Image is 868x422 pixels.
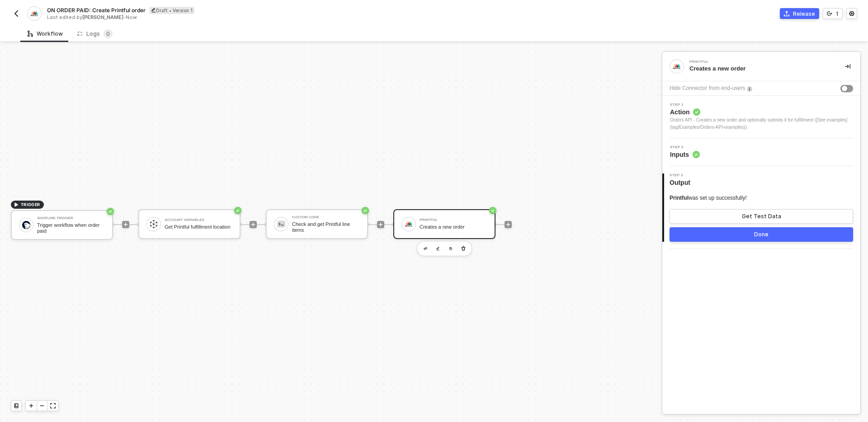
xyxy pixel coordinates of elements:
[77,29,113,38] div: Logs
[670,209,853,224] button: Get Test Data
[836,10,839,18] div: 1
[420,218,487,222] div: Printful
[689,60,825,64] div: Printful
[11,8,22,19] button: back
[670,173,694,177] span: Step 3
[849,11,854,16] span: icon-settings
[662,173,860,242] div: Step 3Output Printfulwas set up successfully!Get Test DataDone
[14,202,19,207] span: icon-play
[670,178,694,187] span: Output
[424,247,427,250] img: edit-cred
[670,195,689,201] span: Printful
[754,231,769,238] div: Done
[827,11,832,16] span: icon-versioning
[28,403,34,408] span: icon-play
[742,213,781,220] div: Get Test Data
[780,8,819,19] button: Release
[82,14,123,20] span: [PERSON_NAME]
[149,7,194,14] div: Draft • Version 1
[670,117,853,131] div: Orders API - Creates a new order and optionally submits it for fulfillment ([See examples](tag/Ex...
[21,201,40,208] span: TRIGGER
[747,86,752,92] img: icon-info
[445,243,456,254] button: copy-block
[13,10,20,17] img: back
[151,8,156,13] span: icon-edit
[436,247,440,251] img: edit-cred
[670,194,747,202] div: was set up successfully!
[250,222,256,227] span: icon-play
[104,29,113,38] sup: 0
[277,220,285,228] img: icon
[292,216,360,219] div: Custom Code
[673,62,681,70] img: integration-icon
[234,207,241,214] span: icon-success-page
[670,84,745,93] div: Hide Connector from end-users
[165,224,232,230] div: Get Printful fulfillment location
[165,218,232,222] div: Account Variables
[670,108,853,117] span: Action
[489,207,496,214] span: icon-success-page
[378,222,383,227] span: icon-play
[28,30,63,38] div: Workflow
[47,6,146,14] span: ON ORDER PAID: Create Printful order
[30,9,38,18] img: integration-icon
[37,216,105,220] div: Shopline Trigger
[662,103,860,131] div: Step 1Action Orders API - Creates a new order and optionally submits it for fulfillment ([See exa...
[505,222,511,227] span: icon-play
[793,10,815,18] div: Release
[784,11,789,16] span: icon-commerce
[670,227,853,242] button: Done
[670,103,853,107] span: Step 1
[823,8,843,19] button: 1
[845,64,850,69] span: icon-collapse-right
[420,243,431,254] button: edit-cred
[670,145,700,149] span: Step 2
[362,207,369,214] span: icon-success-page
[405,220,413,228] img: icon
[292,221,360,233] div: Check and get Printful line items
[50,403,56,408] span: icon-expand
[449,247,453,250] img: copy-block
[107,208,114,215] span: icon-success-page
[662,145,860,159] div: Step 2Inputs
[39,403,45,408] span: icon-minus
[420,224,487,230] div: Creates a new order
[37,222,105,234] div: Trigger workflow when order paid
[123,222,128,227] span: icon-play
[670,150,700,159] span: Inputs
[150,220,158,228] img: icon
[433,243,443,254] button: edit-cred
[22,221,30,229] img: icon
[47,14,433,21] div: Last edited by - Now
[689,65,830,73] div: Creates a new order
